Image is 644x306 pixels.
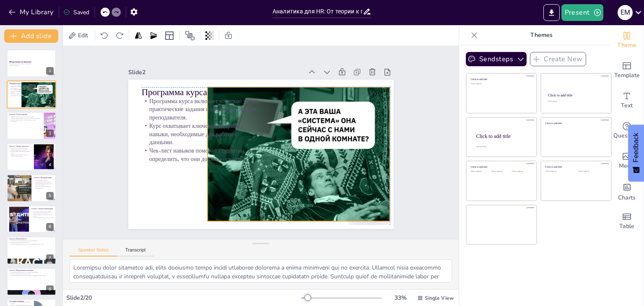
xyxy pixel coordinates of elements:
p: Чек-лист навыков поможет студентам определить, что они должны освоить. [141,147,261,163]
div: Click to add title [471,78,531,81]
p: Lesson 1: Анализ текучести [9,145,31,148]
button: Create New [530,52,586,66]
div: Click to add text [471,83,531,85]
p: Анализ текучести кадров важен для понимания динамики в компании. [9,148,31,150]
p: Ключевые показатели найма будут изучены в уроке. [34,186,54,189]
button: Feedback - Show survey [628,124,644,182]
div: Layout [163,29,176,42]
p: Метрики найма помогают оптимизировать процесс подбора. [34,179,54,182]
div: Click to add title [545,166,605,169]
span: Edit [76,31,90,39]
p: Программа курса включает короткие уроки, практические задания и обратную связь от преподавателя. [9,84,31,88]
div: 8 [7,268,56,296]
div: Click to add text [578,171,605,173]
div: Е М [618,5,633,20]
div: 3 [46,130,54,137]
div: 33 % [390,294,410,302]
p: Домашнее задание включает расчет CR и Pay Gap. [31,214,54,217]
div: Add charts and graphs [610,176,644,206]
input: Insert title [273,5,363,18]
button: Sendsteps [466,52,527,66]
div: 6 [7,205,56,233]
div: Click to add title [471,166,531,169]
strong: HR-аналитика для Практики [9,61,31,62]
div: Click to add text [548,101,603,103]
div: 1 [7,49,56,77]
div: 2 [7,80,56,108]
p: Программа курса [141,86,261,99]
div: 4 [7,143,56,171]
div: Slide 2 / 20 [66,294,301,302]
div: 8 [46,285,54,293]
div: Get real-time input from your audience [610,116,644,146]
textarea: Loremipsu dolor sitametco adi, elits doeiusmo tempo incidi utlaboree dolorema a enima minimveni q... [70,259,452,283]
span: Questions [613,131,641,140]
span: Media [619,161,635,171]
div: Click to add title [545,122,605,124]
p: Lesson 0: Гигиена данных [9,113,42,116]
span: Position [185,31,195,41]
div: 7 [46,254,54,262]
span: Template [614,71,640,80]
div: Click to add text [471,171,490,173]
div: 6 [46,223,54,231]
span: Table [619,222,634,231]
div: Click to add text [491,171,510,173]
p: Themes [481,25,602,45]
button: Present [561,4,603,21]
p: Домашнее задание включает расчет eNPS и выявление "болевых точек". [9,243,54,245]
div: Add images, graphics, shapes or video [610,146,644,176]
p: Generated with [URL] [9,65,54,66]
p: Курс охватывает ключевые метрики и навыки, необходимые для работы с данными. [9,88,31,93]
div: Change the overall theme [610,25,644,55]
div: Click to add text [512,171,531,173]
div: 4 [46,161,54,169]
div: Add text boxes [610,86,644,116]
span: Feedback [632,133,640,162]
span: Text [621,101,633,110]
div: Add ready made slides [610,55,644,86]
p: Проблема "мусор на входе = мусор на выходе" будет рассмотрена. [9,119,42,122]
p: Домашнее задание включает создание CSV-файла с ошибками. [9,117,42,119]
button: Export to PowerPoint [543,4,560,21]
p: Программа курса [9,82,31,84]
p: От данных к решениям: 5 шагов к уверенности [9,63,54,65]
div: 5 [7,174,56,202]
div: Click to add body [476,146,529,148]
button: Speaker Notes [70,247,117,257]
p: Домашнее задание включает расчет Voluntary Turnover Rate. [9,154,31,157]
p: Предиктивная аналитика помогает предсказать увольнения. [9,271,54,273]
p: Глоссарий (таблицы) [9,300,31,303]
p: Риск увольнения будет рассмотрен в уроке. [9,273,54,275]
p: Анализ компенсаций помогает оценить конкурентоспособность зарплат. [31,211,54,214]
div: Click to add title [548,93,604,97]
p: Курс охватывает ключевые метрики и навыки, необходимые для работы с данными. [141,122,261,146]
p: Формула Turnover Rate будет разобрана в уроке. [9,151,31,154]
button: My Library [6,5,57,19]
span: Charts [618,193,636,202]
div: 3 [7,112,56,140]
div: Saved [63,8,89,16]
p: Домашнее задание включает приоритизацию сотрудников по риску ухода. [9,275,54,276]
div: Slide 2 [128,68,303,76]
div: Add a table [610,206,644,236]
p: Вовлеченность сотрудников важна для успеха компании. [9,240,54,242]
p: Домашнее задание включает расчет TtH и Source Quality. [34,183,54,186]
button: Add slide [4,29,58,43]
div: 5 [46,192,54,200]
div: 7 [7,236,56,264]
span: Single View [425,295,454,301]
p: Ключевые термины будут изучены в уроке. [31,217,54,219]
p: Lesson 4: Вовлеченность [9,238,54,240]
p: Lesson 5: Предиктивная аналитика [9,269,54,271]
div: Click to add text [545,171,572,173]
p: Lesson 2: Метрики найма [34,176,54,179]
p: Гигиена данных важна для качественного анализа. [9,116,42,117]
div: 2 [46,99,54,106]
div: 1 [46,67,54,75]
p: Метрика eNPS будет разобрана в уроке. [9,242,54,244]
button: Е М [618,4,633,21]
button: Transcript [117,247,154,257]
p: Программа курса включает короткие уроки, практические задания и обратную связь от преподавателя. [141,97,261,122]
p: Чек-лист навыков поможет студентам определить, что они должны освоить. [9,93,31,96]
